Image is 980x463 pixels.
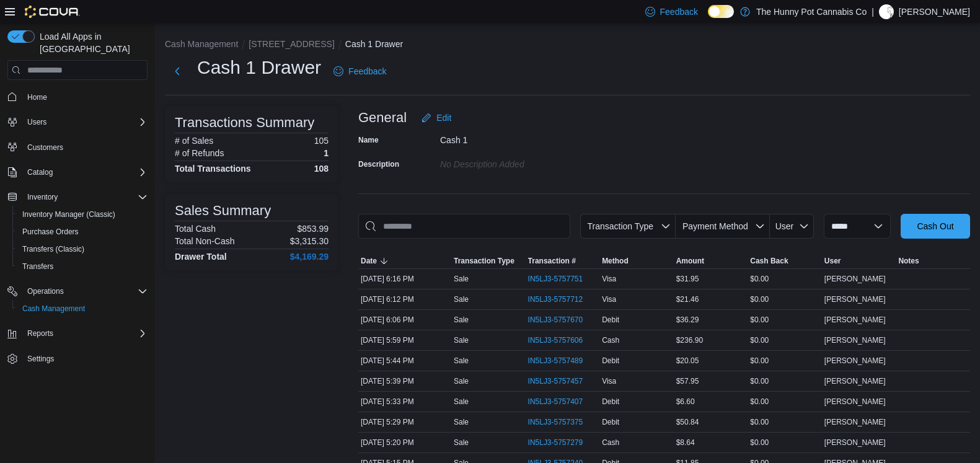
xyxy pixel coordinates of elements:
span: Dark Mode [708,18,709,19]
span: Debit [602,397,619,407]
nav: An example of EuiBreadcrumbs [165,38,970,53]
span: IN5LJ3-5757407 [528,397,583,407]
button: Cash Out [901,214,970,239]
div: $0.00 [748,394,822,409]
div: [DATE] 5:39 PM [358,374,451,389]
span: Operations [27,286,64,296]
span: Notes [898,256,919,266]
span: IN5LJ3-5757375 [528,417,583,427]
button: Users [22,115,51,130]
span: [PERSON_NAME] [824,376,886,386]
nav: Complex example [7,82,148,400]
h6: # of Refunds [175,148,224,158]
span: Transfers [22,262,53,271]
button: IN5LJ3-5757489 [528,353,596,368]
button: IN5LJ3-5757457 [528,374,596,389]
span: Transfers [17,259,148,274]
div: [DATE] 5:20 PM [358,435,451,450]
span: Inventory Manager (Classic) [22,209,115,219]
div: Marcus Lautenbach [879,4,894,19]
button: IN5LJ3-5757407 [528,394,596,409]
span: [PERSON_NAME] [824,294,886,304]
a: Settings [22,351,59,366]
span: Inventory Manager (Classic) [17,207,148,222]
h6: Total Non-Cash [175,236,235,246]
button: IN5LJ3-5757670 [528,312,596,327]
p: | [872,4,874,19]
h6: # of Sales [175,136,213,146]
button: Payment Method [676,214,770,239]
img: Cova [25,6,80,18]
span: Reports [22,326,148,341]
div: [DATE] 5:44 PM [358,353,451,368]
button: IN5LJ3-5757279 [528,435,596,450]
button: Home [2,87,152,105]
button: Reports [22,326,58,341]
span: [PERSON_NAME] [824,356,886,366]
div: $0.00 [748,271,822,286]
input: Dark Mode [708,5,734,18]
div: $0.00 [748,435,822,450]
div: $0.00 [748,415,822,430]
h3: Sales Summary [175,203,271,218]
span: Home [27,92,47,102]
span: [PERSON_NAME] [824,397,886,407]
span: Transaction # [528,256,576,266]
span: Users [27,117,46,127]
div: $0.00 [748,353,822,368]
span: Operations [22,284,148,299]
span: User [775,221,794,231]
button: Transaction Type [451,254,526,268]
span: Transaction Type [454,256,514,266]
div: $0.00 [748,312,822,327]
button: Next [165,59,190,84]
input: This is a search bar. As you type, the results lower in the page will automatically filter. [358,214,570,239]
span: $21.46 [676,294,699,304]
span: Reports [27,329,53,338]
span: $8.64 [676,438,695,448]
span: Cash Management [22,304,85,314]
button: IN5LJ3-5757751 [528,271,596,286]
h4: Total Transactions [175,164,251,174]
p: Sale [454,376,469,386]
a: Cash Management [17,301,90,316]
span: Catalog [27,167,53,177]
button: IN5LJ3-5757375 [528,415,596,430]
h3: General [358,110,407,125]
span: $57.95 [676,376,699,386]
p: $3,315.30 [290,236,329,246]
span: Transfers (Classic) [22,244,84,254]
span: Date [361,256,377,266]
span: Users [22,115,148,130]
span: Load All Apps in [GEOGRAPHIC_DATA] [35,30,148,55]
span: Settings [22,351,148,366]
p: $853.99 [297,224,329,234]
h4: Drawer Total [175,252,227,262]
p: Sale [454,335,469,345]
span: [PERSON_NAME] [824,335,886,345]
span: $36.29 [676,315,699,325]
span: [PERSON_NAME] [824,438,886,448]
span: Customers [22,139,148,155]
span: Feedback [348,65,386,77]
button: Inventory Manager (Classic) [12,206,152,223]
span: Amount [676,256,704,266]
button: Transaction Type [580,214,676,239]
p: Sale [454,274,469,284]
div: [DATE] 6:12 PM [358,292,451,307]
span: Inventory [22,190,148,205]
button: Settings [2,350,152,368]
span: User [824,256,841,266]
button: Operations [2,283,152,300]
p: Sale [454,417,469,427]
span: IN5LJ3-5757606 [528,335,583,345]
button: Transaction # [526,254,600,268]
span: Visa [602,376,616,386]
div: $0.00 [748,333,822,348]
h4: 108 [314,164,329,174]
button: Notes [896,254,970,268]
div: $0.00 [748,374,822,389]
a: Purchase Orders [17,224,84,239]
button: Cash Back [748,254,822,268]
button: Catalog [2,164,152,181]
